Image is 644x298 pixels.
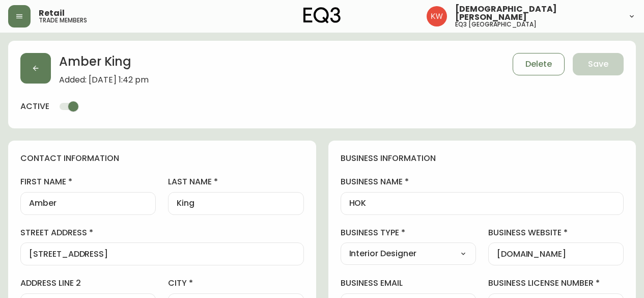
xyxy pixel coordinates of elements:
label: business type [341,227,476,238]
h4: business information [341,153,624,164]
label: business website [488,227,624,238]
h4: contact information [20,153,304,164]
label: business name [341,176,624,187]
label: city [168,278,303,289]
h5: trade members [39,17,87,23]
h4: active [20,101,49,112]
img: logo [303,7,341,23]
span: Delete [525,59,552,70]
img: f33162b67396b0982c40ce2a87247151 [427,6,447,26]
span: Added: [DATE] 1:42 pm [59,75,149,85]
label: business email [341,278,476,289]
label: first name [20,176,156,187]
label: last name [168,176,303,187]
button: Delete [513,53,565,75]
h5: eq3 [GEOGRAPHIC_DATA] [455,21,537,28]
h2: Amber King [59,53,149,75]
label: address line 2 [20,278,156,289]
input: https://www.designshop.com [497,249,615,259]
label: street address [20,227,304,238]
span: [DEMOGRAPHIC_DATA][PERSON_NAME] [455,5,620,21]
span: Retail [39,9,65,17]
label: business license number [488,278,624,289]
